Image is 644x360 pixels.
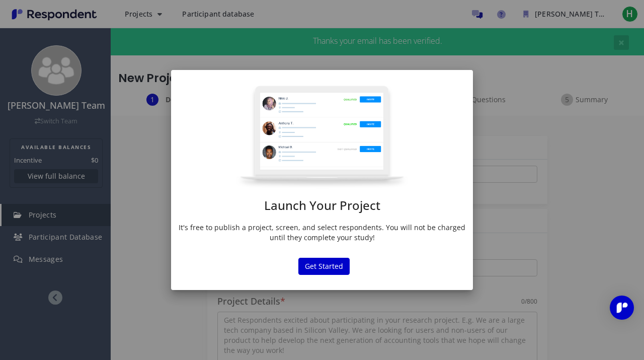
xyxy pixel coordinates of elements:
div: Open Intercom Messenger [610,296,634,320]
button: Get Started [298,258,350,275]
md-dialog: Launch Your ... [171,70,473,290]
p: It's free to publish a project, screen, and select respondents. You will not be charged until the... [179,223,465,243]
img: project-modal.png [236,85,408,189]
h1: Launch Your Project [179,199,465,212]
